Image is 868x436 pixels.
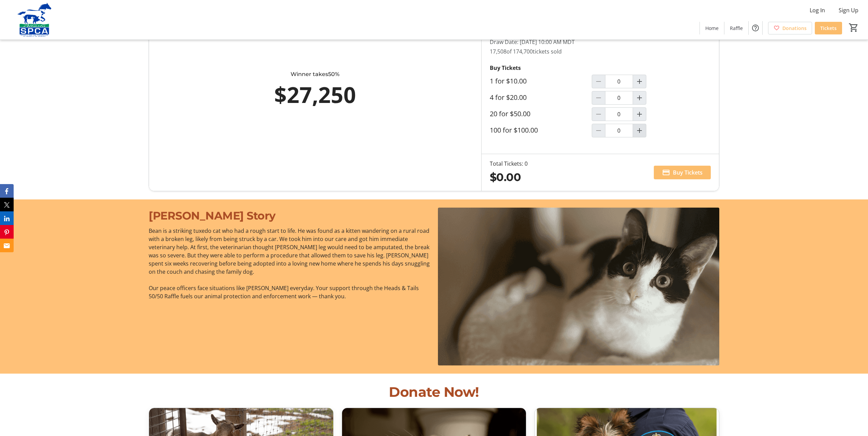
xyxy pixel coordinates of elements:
label: 1 for $10.00 [490,77,527,85]
div: $0.00 [490,169,528,185]
p: Our peace officers face situations like [PERSON_NAME] everyday. Your support through the Heads & ... [149,284,430,300]
button: Help [749,21,762,35]
button: Sign Up [833,5,864,16]
p: Draw Date: [DATE] 10:00 AM MDT [490,38,694,46]
img: undefined [438,208,719,366]
label: 100 for $100.00 [490,126,538,134]
strong: Buy Tickets [490,64,521,72]
span: Buy Tickets [673,168,703,177]
span: Donations [782,25,807,32]
span: Log In [810,6,825,14]
button: Buy Tickets [654,166,711,179]
p: 17,508 tickets sold [490,47,694,56]
div: Winner takes [179,70,451,78]
span: Home [705,25,719,32]
a: Donations [768,22,812,34]
span: Sign Up [839,6,858,14]
img: Alberta SPCA's Logo [4,3,65,37]
button: Cart [848,21,860,34]
button: Increment by one [633,108,646,121]
span: 50% [328,71,339,77]
div: Total Tickets: 0 [490,160,528,168]
button: Increment by one [633,75,646,88]
span: Raffle [730,25,743,32]
button: Increment by one [633,91,646,104]
div: $27,250 [179,78,451,111]
span: Tickets [820,25,837,32]
button: Increment by one [633,124,646,137]
button: Log In [804,5,830,16]
span: of 174,700 [506,48,533,55]
span: Donate Now! [389,384,479,400]
a: Tickets [815,22,842,34]
a: Raffle [724,22,748,34]
a: Home [700,22,724,34]
label: 4 for $20.00 [490,93,527,102]
label: 20 for $50.00 [490,110,530,118]
p: Bean is a striking tuxedo cat who had a rough start to life. He was found as a kitten wandering o... [149,227,430,276]
span: [PERSON_NAME] Story [149,209,276,222]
